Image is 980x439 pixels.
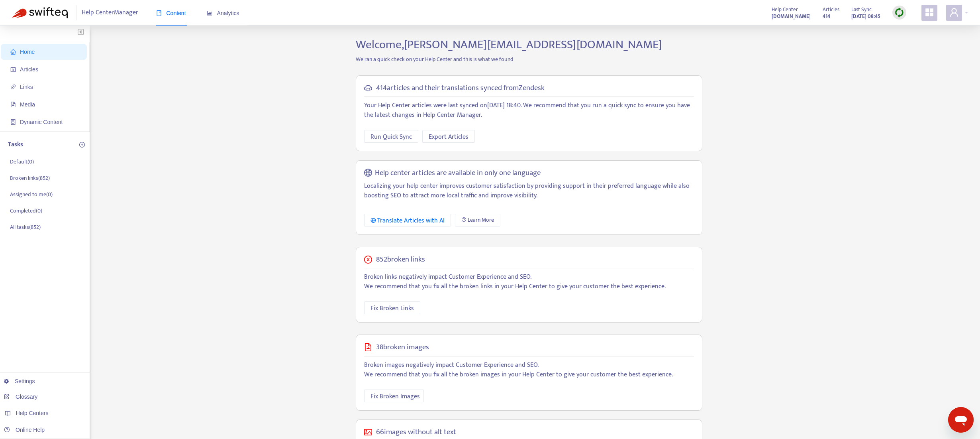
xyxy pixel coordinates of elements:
[376,255,425,264] h5: 852 broken links
[772,5,798,14] span: Help Center
[376,84,545,93] h5: 414 articles and their translations synced from Zendesk
[10,84,16,90] span: link
[894,8,904,18] img: sync.dc5367851b00ba804db3.png
[370,392,420,402] span: Fix Broken Images
[156,10,186,16] span: Content
[4,394,37,400] a: Glossary
[20,101,35,108] span: Media
[10,223,41,231] p: All tasks ( 852 )
[370,132,412,142] span: Run Quick Sync
[79,142,85,148] span: plus-circle
[12,7,68,18] img: Swifteq
[10,67,16,72] span: account-book
[20,49,35,55] span: Home
[8,140,23,150] p: Tasks
[82,5,138,20] span: Help Center Manager
[16,410,49,416] span: Help Centers
[364,390,424,402] button: Fix Broken Images
[20,119,63,125] span: Dynamic Content
[10,102,16,107] span: file-image
[422,130,475,143] button: Export Articles
[10,49,16,55] span: home
[350,55,708,63] p: We ran a quick check on your Help Center and this is what we found
[376,343,429,352] h5: 38 broken images
[948,407,974,433] iframe: Button to launch messaging window
[364,343,372,351] span: file-image
[851,12,880,21] strong: [DATE] 08:45
[370,216,445,226] div: Translate Articles with AI
[851,5,872,14] span: Last Sync
[364,214,451,226] button: Translate Articles with AI
[364,360,694,380] p: Broken images negatively impact Customer Experience and SEO. We recommend that you fix all the br...
[356,35,662,55] span: Welcome, [PERSON_NAME][EMAIL_ADDRESS][DOMAIN_NAME]
[772,12,811,21] a: [DOMAIN_NAME]
[376,428,456,437] h5: 66 images without alt text
[364,101,694,120] p: Your Help Center articles were last synced on [DATE] 18:40 . We recommend that you run a quick sy...
[10,174,50,182] p: Broken links ( 852 )
[207,10,212,16] span: area-chart
[364,169,372,178] span: global
[429,132,468,142] span: Export Articles
[823,12,830,21] strong: 414
[364,84,372,92] span: cloud-sync
[20,66,38,73] span: Articles
[455,214,500,226] a: Learn More
[364,181,694,201] p: Localizing your help center improves customer satisfaction by providing support in their preferre...
[370,303,414,313] span: Fix Broken Links
[364,272,694,291] p: Broken links negatively impact Customer Experience and SEO. We recommend that you fix all the bro...
[949,8,959,17] span: user
[4,378,35,384] a: Settings
[10,190,53,199] p: Assigned to me ( 0 )
[207,10,239,16] span: Analytics
[156,10,162,16] span: book
[10,119,16,125] span: container
[10,207,42,215] p: Completed ( 0 )
[364,130,418,143] button: Run Quick Sync
[925,8,934,17] span: appstore
[20,84,33,90] span: Links
[823,5,839,14] span: Articles
[364,256,372,264] span: close-circle
[468,216,494,224] span: Learn More
[375,169,541,178] h5: Help center articles are available in only one language
[4,427,45,433] a: Online Help
[364,301,420,314] button: Fix Broken Links
[364,428,372,436] span: picture
[10,157,34,166] p: Default ( 0 )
